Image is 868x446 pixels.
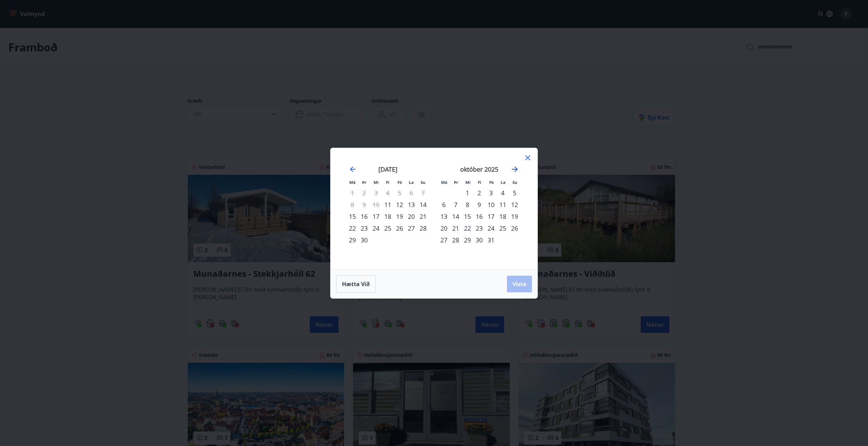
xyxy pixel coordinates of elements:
[465,180,471,185] small: Mi
[497,187,509,199] div: 4
[473,234,485,246] td: Choose fimmtudagur, 30. október 2025 as your check-in date. It’s available.
[370,199,382,211] td: Not available. miðvikudagur, 10. september 2025
[485,234,497,246] td: Choose föstudagur, 31. október 2025 as your check-in date. It’s available.
[509,187,520,199] div: 5
[462,199,473,211] div: 8
[450,234,462,246] div: 28
[370,211,382,222] td: Choose miðvikudagur, 17. september 2025 as your check-in date. It’s available.
[450,211,462,222] div: 14
[397,180,402,185] small: Fö
[462,199,473,211] td: Choose miðvikudagur, 8. október 2025 as your check-in date. It’s available.
[358,222,370,234] div: 23
[462,211,473,222] div: 15
[438,222,450,234] div: 20
[485,199,497,211] div: 10
[382,199,394,211] div: 11
[394,199,405,211] td: Choose föstudagur, 12. september 2025 as your check-in date. It’s available.
[441,180,447,185] small: Má
[450,222,462,234] div: 21
[374,180,379,185] small: Mi
[509,199,520,211] td: Choose sunnudagur, 12. október 2025 as your check-in date. It’s available.
[347,234,358,246] div: 29
[382,222,394,234] div: 25
[409,180,414,185] small: La
[382,211,394,222] div: 18
[405,211,417,222] div: 20
[347,211,358,222] td: Choose mánudagur, 15. september 2025 as your check-in date. It’s available.
[473,211,485,222] div: 16
[347,234,358,246] td: Choose mánudagur, 29. september 2025 as your check-in date. It’s available.
[382,187,394,199] td: Not available. fimmtudagur, 4. september 2025
[462,222,473,234] td: Choose miðvikudagur, 22. október 2025 as your check-in date. It’s available.
[336,275,376,293] button: Hætta við
[347,187,358,199] td: Not available. mánudagur, 1. september 2025
[438,234,450,246] div: 27
[358,234,370,246] div: 30
[386,180,389,185] small: Fi
[473,199,485,211] div: 9
[473,199,485,211] td: Choose fimmtudagur, 9. október 2025 as your check-in date. It’s available.
[512,180,517,185] small: Su
[358,199,370,211] td: Not available. þriðjudagur, 9. september 2025
[382,199,394,211] td: Choose fimmtudagur, 11. september 2025 as your check-in date. It’s available.
[438,199,450,211] td: Choose mánudagur, 6. október 2025 as your check-in date. It’s available.
[394,199,405,211] div: 12
[438,234,450,246] td: Choose mánudagur, 27. október 2025 as your check-in date. It’s available.
[509,199,520,211] div: 12
[347,199,358,211] td: Not available. mánudagur, 8. september 2025
[485,187,497,199] div: 3
[370,222,382,234] td: Choose miðvikudagur, 24. september 2025 as your check-in date. It’s available.
[394,222,405,234] td: Choose föstudagur, 26. september 2025 as your check-in date. It’s available.
[497,199,509,211] div: 11
[497,211,509,222] div: 18
[405,222,417,234] td: Choose laugardagur, 27. september 2025 as your check-in date. It’s available.
[511,165,519,173] div: Move forward to switch to the next month.
[370,187,382,199] td: Not available. miðvikudagur, 3. september 2025
[497,222,509,234] td: Choose laugardagur, 25. október 2025 as your check-in date. It’s available.
[405,199,417,211] div: 13
[405,187,417,199] td: Not available. laugardagur, 6. september 2025
[509,211,520,222] div: 19
[438,211,450,222] div: 13
[370,222,382,234] div: 24
[473,222,485,234] div: 23
[478,180,481,185] small: Fi
[509,222,520,234] td: Choose sunnudagur, 26. október 2025 as your check-in date. It’s available.
[462,234,473,246] td: Choose miðvikudagur, 29. október 2025 as your check-in date. It’s available.
[501,180,506,185] small: La
[405,211,417,222] td: Choose laugardagur, 20. september 2025 as your check-in date. It’s available.
[342,280,370,288] span: Hætta við
[485,199,497,211] td: Choose föstudagur, 10. október 2025 as your check-in date. It’s available.
[438,199,450,211] div: 6
[421,180,426,185] small: Su
[362,180,366,185] small: Þr
[438,222,450,234] td: Choose mánudagur, 20. október 2025 as your check-in date. It’s available.
[454,180,458,185] small: Þr
[417,199,429,211] div: 14
[450,234,462,246] td: Choose þriðjudagur, 28. október 2025 as your check-in date. It’s available.
[462,222,473,234] div: 22
[349,180,356,185] small: Má
[358,234,370,246] td: Choose þriðjudagur, 30. september 2025 as your check-in date. It’s available.
[509,187,520,199] td: Choose sunnudagur, 5. október 2025 as your check-in date. It’s available.
[485,222,497,234] div: 24
[473,234,485,246] div: 30
[462,211,473,222] td: Choose miðvikudagur, 15. október 2025 as your check-in date. It’s available.
[358,222,370,234] td: Choose þriðjudagur, 23. september 2025 as your check-in date. It’s available.
[497,211,509,222] td: Choose laugardagur, 18. október 2025 as your check-in date. It’s available.
[450,222,462,234] td: Choose þriðjudagur, 21. október 2025 as your check-in date. It’s available.
[347,222,358,234] td: Choose mánudagur, 22. september 2025 as your check-in date. It’s available.
[382,211,394,222] td: Choose fimmtudagur, 18. september 2025 as your check-in date. It’s available.
[417,211,429,222] td: Choose sunnudagur, 21. september 2025 as your check-in date. It’s available.
[438,211,450,222] td: Choose mánudagur, 13. október 2025 as your check-in date. It’s available.
[370,211,382,222] div: 17
[358,211,370,222] td: Choose þriðjudagur, 16. september 2025 as your check-in date. It’s available.
[394,187,405,199] td: Not available. föstudagur, 5. september 2025
[394,222,405,234] div: 26
[450,211,462,222] td: Choose þriðjudagur, 14. október 2025 as your check-in date. It’s available.
[378,165,397,173] strong: [DATE]
[417,187,429,199] td: Not available. sunnudagur, 7. september 2025
[462,187,473,199] div: 1
[489,180,494,185] small: Fö
[450,199,462,211] td: Choose þriðjudagur, 7. október 2025 as your check-in date. It’s available.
